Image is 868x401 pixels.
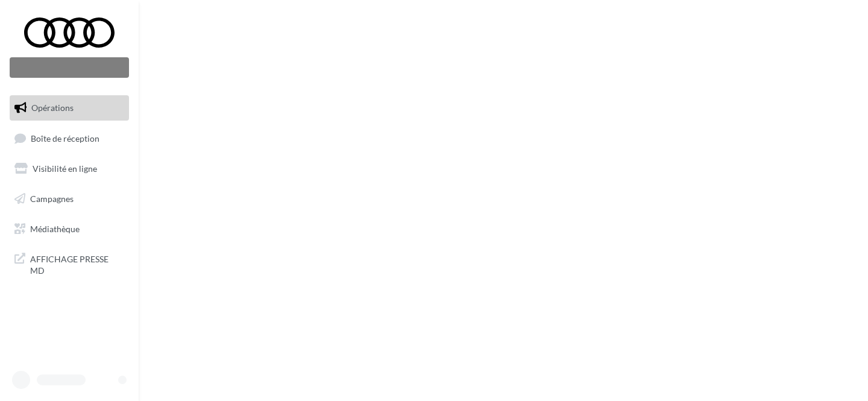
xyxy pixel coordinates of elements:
[7,156,131,182] a: Visibilité en ligne
[33,163,97,174] span: Visibilité en ligne
[30,223,80,233] span: Médiathèque
[7,216,131,242] a: Médiathèque
[30,194,74,204] span: Campagnes
[7,246,131,282] a: AFFICHAGE PRESSE MD
[10,57,129,78] div: Nouvelle campagne
[7,186,131,212] a: Campagnes
[7,125,131,151] a: Boîte de réception
[30,251,124,277] span: AFFICHAGE PRESSE MD
[31,103,74,113] span: Opérations
[7,95,131,121] a: Opérations
[31,133,99,143] span: Boîte de réception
